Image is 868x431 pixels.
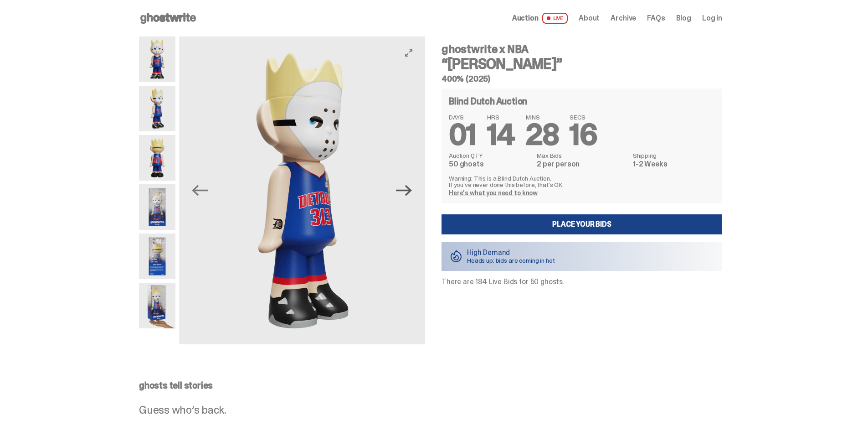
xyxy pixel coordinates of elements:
[139,86,175,131] img: Copy%20of%20Eminem_NBA_400_3.png
[442,75,722,83] h5: 400% (2025)
[139,135,175,181] img: Copy%20of%20Eminem_NBA_400_6.png
[449,114,476,120] span: DAYS
[570,116,597,154] span: 16
[179,36,425,344] img: Copy%20of%20Eminem_NBA_400_3.png
[449,152,531,159] dt: Auction QTY
[139,283,175,328] img: eminem%20scale.png
[190,181,210,201] button: Previous
[570,114,597,120] span: SECS
[449,116,476,154] span: 01
[139,184,175,230] img: Eminem_NBA_400_12.png
[442,214,722,234] a: Place your Bids
[526,114,559,120] span: MINS
[611,15,636,22] a: Archive
[442,57,722,71] h3: “[PERSON_NAME]”
[676,15,691,22] a: Blog
[449,189,538,197] a: Here's what you need to know
[403,47,414,58] button: View full-screen
[467,249,555,256] p: High Demand
[449,97,527,106] h4: Blind Dutch Auction
[537,152,627,159] dt: Max Bids
[139,381,722,390] p: ghosts tell stories
[467,257,555,264] p: Heads up: bids are coming in hot
[139,234,175,279] img: Eminem_NBA_400_13.png
[633,152,715,159] dt: Shipping
[542,13,568,24] span: LIVE
[449,175,715,188] p: Warning: This is a Blind Dutch Auction. If you’ve never done this before, that’s OK.
[487,116,515,154] span: 14
[579,15,600,22] a: About
[394,181,414,201] button: Next
[487,114,515,120] span: HRS
[449,161,531,168] dd: 50 ghosts
[537,161,627,168] dd: 2 per person
[512,15,539,22] span: Auction
[512,13,568,24] a: Auction LIVE
[633,161,715,168] dd: 1-2 Weeks
[139,36,175,82] img: Copy%20of%20Eminem_NBA_400_1.png
[526,116,559,154] span: 28
[647,15,665,22] a: FAQs
[442,278,722,286] p: There are 184 Live Bids for 50 ghosts.
[442,44,722,55] h4: ghostwrite x NBA
[702,15,722,22] a: Log in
